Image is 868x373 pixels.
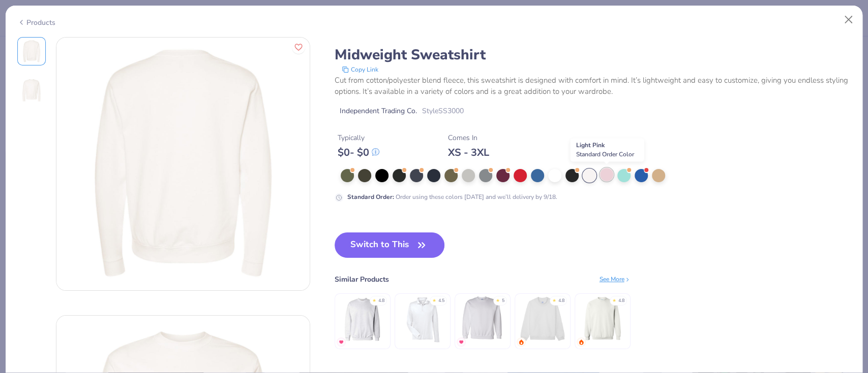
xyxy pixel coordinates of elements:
button: Switch to This [335,232,445,258]
button: Close [839,10,858,29]
div: ★ [496,297,500,301]
img: Gildan Adult Heavy Blend Adult 8 Oz. 50/50 Fleece Crew [578,295,626,343]
span: Style SS3000 [422,106,464,116]
div: Similar Products [335,274,389,285]
div: Comes In [448,132,489,143]
span: Independent Trading Co. [340,106,417,116]
img: Fresh Prints Denver Mock Neck Heavyweight Sweatshirt [518,295,566,343]
img: trending.gif [578,339,584,345]
div: $ 0 - $ 0 [338,146,379,159]
button: Like [292,41,305,54]
div: 4.8 [618,297,624,304]
div: 5 [502,297,504,304]
div: Typically [338,132,379,143]
div: Cut from cotton/polyester blend fleece, this sweatshirt is designed with comfort in mind. It’s li... [335,75,851,97]
div: 4.5 [438,297,444,304]
img: Back [56,38,310,290]
button: copy to clipboard [339,64,381,75]
img: MostFav.gif [458,339,464,345]
div: ★ [612,297,616,301]
img: trending.gif [518,339,524,345]
div: Light Pink [571,138,644,161]
div: XS - 3XL [448,146,489,159]
img: Gildan Adult DryBlend® 50/50 Fleece Crew [458,295,506,343]
strong: Standard Order : [347,193,394,201]
img: Back [19,39,44,63]
img: Front [19,78,44,102]
div: Midweight Sweatshirt [335,45,851,64]
div: See More [600,275,631,284]
div: 4.8 [558,297,564,304]
div: ★ [372,297,376,301]
img: MostFav.gif [338,339,344,345]
img: Team 365 Men's Zone Performance Quarter-Zip [398,295,446,343]
div: Products [17,17,55,28]
span: Standard Order Color [576,150,634,158]
div: ★ [552,297,556,301]
img: Hanes Adult 9.7 Oz. Ultimate Cotton 90/10 Fleece Crew [338,295,386,343]
div: ★ [432,297,436,301]
div: 4.8 [378,297,384,304]
div: Order using these colors [DATE] and we’ll delivery by 9/18. [347,192,557,201]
